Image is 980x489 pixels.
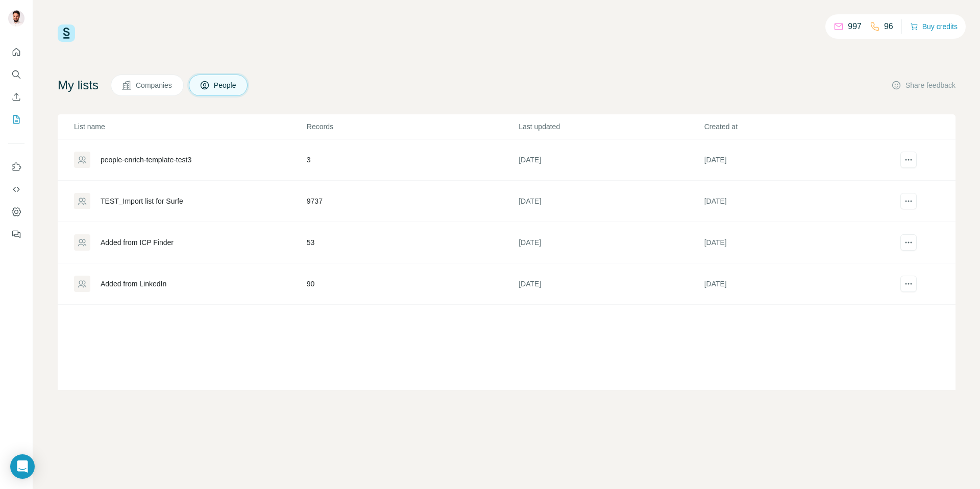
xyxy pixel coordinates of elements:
[8,203,24,221] button: Dashboard
[10,454,35,479] div: Open Intercom Messenger
[58,25,75,42] img: Surfe Logo
[891,80,955,90] button: Share feedback
[8,158,24,176] button: Use Surfe on LinkedIn
[518,181,703,222] td: [DATE]
[136,80,173,90] span: Companies
[214,80,237,90] span: People
[8,110,24,129] button: My lists
[8,10,24,27] img: Avatar
[8,225,24,243] button: Feedback
[101,196,183,206] div: TEST_Import list for Surfe
[74,121,306,132] p: List name
[306,139,518,181] td: 3
[307,121,518,132] p: Records
[518,139,703,181] td: [DATE]
[704,263,889,305] td: [DATE]
[306,263,518,305] td: 90
[518,263,703,305] td: [DATE]
[8,65,24,84] button: Search
[704,121,889,132] p: Created at
[704,222,889,263] td: [DATE]
[900,234,917,251] button: actions
[306,181,518,222] td: 9737
[900,276,917,292] button: actions
[306,222,518,263] td: 53
[518,222,703,263] td: [DATE]
[910,19,958,34] button: Buy credits
[101,279,166,289] div: Added from LinkedIn
[58,77,99,93] h4: My lists
[101,237,174,248] div: Added from ICP Finder
[8,88,24,106] button: Enrich CSV
[900,193,917,209] button: actions
[704,139,889,181] td: [DATE]
[519,121,703,132] p: Last updated
[8,180,24,199] button: Use Surfe API
[884,20,893,33] p: 96
[8,43,24,61] button: Quick start
[101,155,191,165] div: people-enrich-template-test3
[704,181,889,222] td: [DATE]
[900,152,917,168] button: actions
[848,20,862,33] p: 997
